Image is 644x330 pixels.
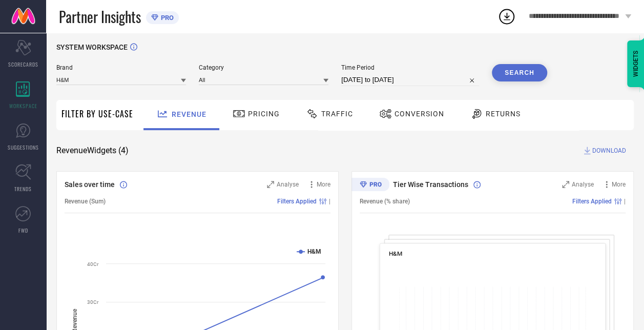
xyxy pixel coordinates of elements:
span: SUGGESTIONS [8,143,39,151]
div: Premium [351,178,389,193]
span: Category [199,64,328,71]
button: Search [492,64,547,81]
span: TRENDS [14,185,32,193]
span: Analyse [572,181,594,188]
span: Tier Wise Transactions [393,180,468,189]
span: H&M [389,250,402,257]
span: More [612,181,626,188]
span: Filter By Use-Case [61,108,133,120]
svg: Zoom [267,181,274,188]
span: Revenue (Sum) [65,198,106,205]
span: Revenue Widgets ( 4 ) [56,146,129,156]
span: Revenue [172,110,206,118]
span: Sales over time [65,180,115,189]
span: Returns [486,110,521,118]
span: More [317,181,330,188]
span: Filters Applied [572,198,612,205]
text: 30Cr [87,299,99,305]
span: WORKSPACE [9,102,37,110]
span: SCORECARDS [8,60,38,68]
svg: Zoom [562,181,569,188]
span: Traffic [321,110,353,118]
div: Open download list [497,7,516,26]
span: PRO [158,14,174,22]
span: FWD [18,226,28,234]
span: | [329,198,330,205]
text: H&M [307,248,321,255]
span: Revenue (% share) [360,198,410,205]
span: Pricing [248,110,280,118]
span: Time Period [341,64,479,71]
span: DOWNLOAD [592,146,626,156]
span: SYSTEM WORKSPACE [56,43,128,51]
span: | [624,198,626,205]
input: Select time period [341,74,479,86]
span: Brand [56,64,186,71]
span: Filters Applied [277,198,317,205]
span: Partner Insights [59,6,141,27]
text: 40Cr [87,261,99,267]
span: Analyse [277,181,299,188]
span: Conversion [394,110,444,118]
